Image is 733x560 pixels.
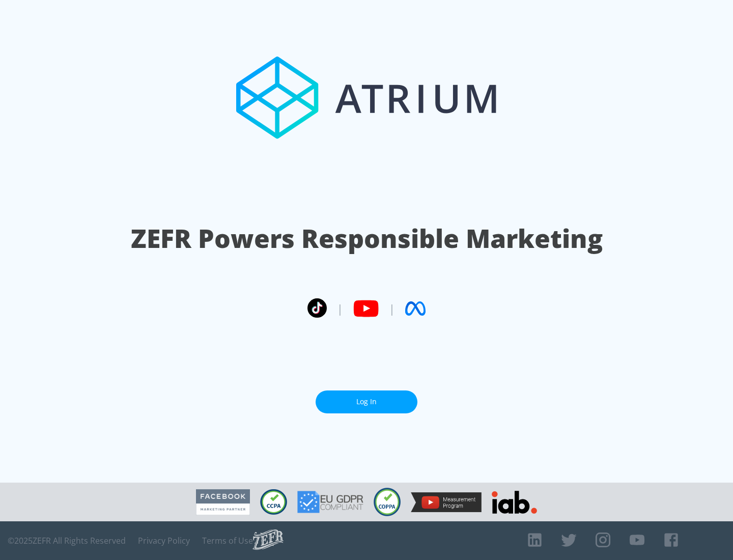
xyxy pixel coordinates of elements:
a: Privacy Policy [138,536,190,546]
h1: ZEFR Powers Responsible Marketing [131,221,603,256]
img: CCPA Compliant [260,489,287,515]
span: © 2025 ZEFR All Rights Reserved [8,536,126,546]
img: Facebook Marketing Partner [196,489,250,515]
img: GDPR Compliant [297,491,363,513]
a: Log In [316,390,417,413]
span: | [337,301,343,316]
img: COPPA Compliant [374,488,401,516]
img: IAB [492,491,537,514]
a: Terms of Use [202,536,253,546]
img: YouTube Measurement Program [411,492,482,512]
span: | [389,301,395,316]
